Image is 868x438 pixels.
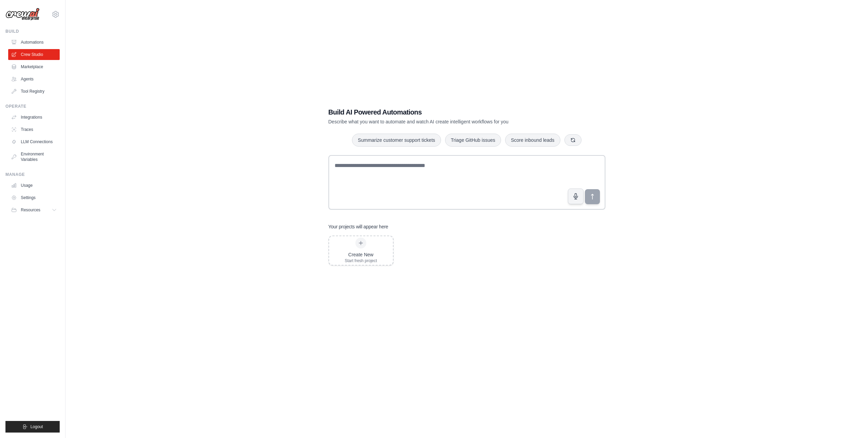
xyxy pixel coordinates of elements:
img: Logo [5,8,40,21]
a: Marketplace [8,61,60,72]
button: Score inbound leads [505,134,560,147]
button: Triage GitHub issues [445,134,501,147]
p: Describe what you want to automate and watch AI create intelligent workflows for you [328,118,558,125]
a: Usage [8,180,60,191]
a: Crew Studio [8,49,60,60]
div: Manage [5,172,60,177]
div: Operate [5,104,60,109]
button: Logout [5,421,60,433]
a: Agents [8,74,60,85]
a: Settings [8,192,60,203]
h1: Build AI Powered Automations [328,107,558,117]
div: Start fresh project [345,258,377,263]
a: Environment Variables [8,149,60,165]
span: Resources [21,207,40,213]
button: Resources [8,205,60,215]
button: Summarize customer support tickets [352,134,441,147]
a: Tool Registry [8,86,60,97]
a: LLM Connections [8,136,60,147]
button: Click to speak your automation idea [568,188,584,204]
a: Traces [8,124,60,135]
a: Automations [8,37,60,48]
h3: Your projects will appear here [328,223,388,230]
span: Logout [30,424,43,429]
div: Build [5,29,60,34]
div: Create New [345,251,377,258]
button: Get new suggestions [564,134,582,146]
a: Integrations [8,112,60,123]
